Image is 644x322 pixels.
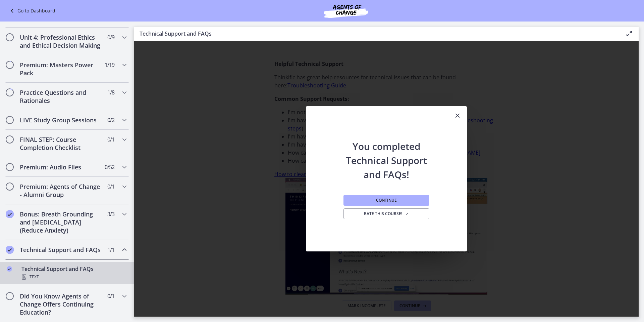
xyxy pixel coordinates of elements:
h2: Premium: Audio Files [20,163,102,171]
button: Play Video: c2vc7gtgqj4mguj7ic2g.mp4 [92,45,131,70]
i: Completed [6,246,14,254]
button: Fullscreen [200,116,213,126]
span: 1 / 1 [107,246,114,254]
i: Completed [7,266,12,272]
span: Rate this course! [364,211,409,216]
h2: Practice Questions and Rationales [20,88,102,105]
button: Close [448,106,467,126]
a: Go to Dashboard [8,7,55,15]
h2: FINAL STEP: Course Completion Checklist [20,135,102,152]
h2: Premium: Masters Power Pack [20,61,102,77]
h2: Unit 4: Professional Ethics and Ethical Decision Making [20,33,102,49]
span: 0 / 2 [107,116,114,124]
h2: Premium: Agents of Change - Alumni Group [20,183,102,199]
span: 0 / 52 [105,163,114,171]
span: 1 / 8 [107,88,114,96]
i: Opens in a new window [405,212,409,216]
span: 0 / 9 [107,33,114,41]
i: Completed [6,210,14,218]
span: Continue [376,198,397,203]
div: Text [21,273,126,281]
h2: LIVE Study Group Sessions [20,116,102,124]
span: 0 / 1 [107,292,114,300]
h2: Did You Know Agents of Change Offers Continuing Education? [20,292,102,316]
button: Show settings menu [187,116,200,126]
span: 0 / 1 [107,135,114,144]
button: Continue [343,195,429,206]
button: Play Video [11,116,24,126]
h2: Technical Support and FAQs [20,246,102,254]
h2: You completed Technical Support and FAQs! [342,126,431,182]
a: Rate this course! Opens in a new window [343,208,429,219]
div: Playbar [39,116,171,126]
span: 0 / 1 [107,183,114,191]
img: Agents of Change Social Work Test Prep [306,3,386,19]
h3: Technical Support and FAQs [140,30,614,38]
span: 1 / 19 [105,61,114,69]
button: Mute [175,116,187,126]
span: 3 / 3 [107,210,114,218]
h2: Bonus: Breath Grounding and [MEDICAL_DATA] (Reduce Anxiety) [20,210,102,234]
div: Technical Support and FAQs [21,265,126,281]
